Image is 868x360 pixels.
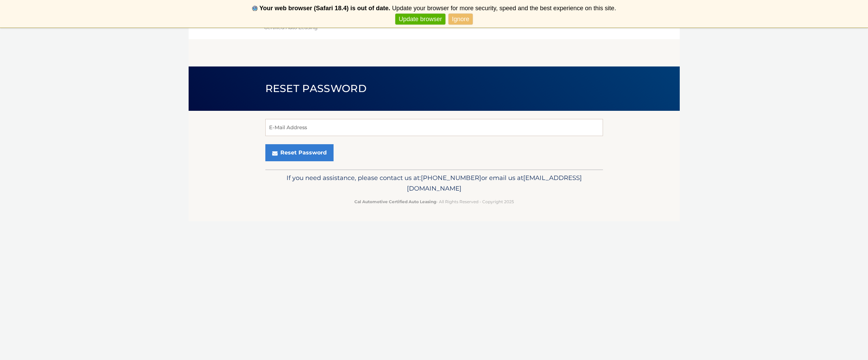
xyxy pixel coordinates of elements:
[265,82,367,95] span: Reset Password
[421,174,481,182] span: [PHONE_NUMBER]
[265,144,334,161] button: Reset Password
[354,199,436,204] strong: Cal Automotive Certified Auto Leasing
[260,5,391,12] b: Your web browser (Safari 18.4) is out of date.
[395,14,445,25] a: Update browser
[270,198,599,205] p: - All Rights Reserved - Copyright 2025
[265,119,603,136] input: E-Mail Address
[448,14,473,25] a: Ignore
[270,172,599,194] p: If you need assistance, please contact us at: or email us at
[392,5,616,12] span: Update your browser for more security, speed and the best experience on this site.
